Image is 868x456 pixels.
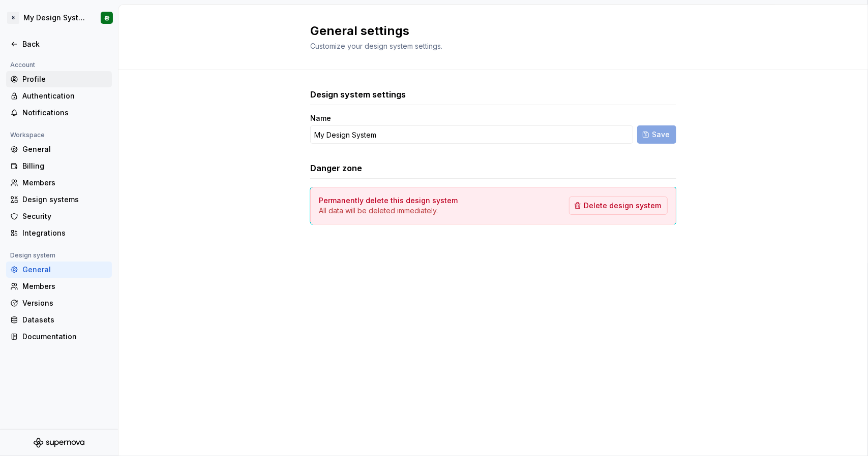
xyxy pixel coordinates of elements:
a: Design systems [6,191,112,208]
div: Design systems [22,194,108,205]
svg: Supernova Logo [34,438,84,448]
div: My Design System [23,13,88,23]
div: General [22,265,108,275]
div: 황 [104,14,109,22]
a: Profile [6,71,112,87]
div: Datasets [22,315,108,325]
h3: Design system settings [310,88,406,101]
a: Datasets [6,312,112,328]
div: Integrations [22,228,108,238]
div: Back [22,39,108,49]
div: Workspace [6,129,49,141]
h4: Permanently delete this design system [319,196,458,206]
div: Members [22,281,108,291]
div: Account [6,59,39,71]
div: Authentication [22,91,108,101]
h2: General settings [310,23,664,39]
span: Customize your design system settings. [310,42,442,50]
a: Back [6,36,112,52]
a: Notifications [6,105,112,121]
a: Versions [6,295,112,311]
h3: Danger zone [310,162,362,174]
a: General [6,262,112,278]
a: Security [6,208,112,224]
a: Integrations [6,225,112,241]
p: All data will be deleted immediately. [319,206,458,216]
div: Profile [22,74,108,84]
button: SMy Design System황 [2,7,116,29]
a: Documentation [6,329,112,345]
div: Versions [22,298,108,308]
div: Design system [6,249,59,262]
div: Billing [22,161,108,171]
div: Documentation [22,332,108,342]
div: Security [22,211,108,221]
div: Notifications [22,108,108,118]
div: S [7,12,19,24]
div: Members [22,178,108,188]
a: Billing [6,158,112,174]
a: Members [6,175,112,191]
a: Members [6,278,112,295]
a: Authentication [6,88,112,104]
span: Delete design system [584,201,661,211]
div: General [22,144,108,154]
a: General [6,141,112,157]
label: Name [310,113,331,123]
button: Delete design system [569,197,668,215]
